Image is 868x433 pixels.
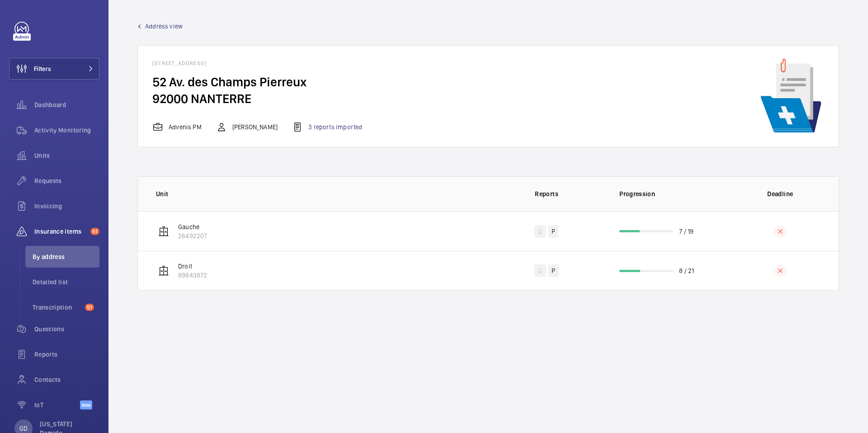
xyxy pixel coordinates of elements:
div: Advenis PM [152,122,202,132]
span: By address [33,252,99,261]
span: Address view [145,22,183,31]
p: Gauche [178,222,207,231]
h4: [STREET_ADDRESS] [152,60,377,74]
span: Detailed list [33,278,99,287]
img: elevator.svg [158,226,169,237]
p: Deadline [728,189,832,198]
span: Questions [34,325,99,334]
p: 7 / 19 [679,227,693,236]
p: 8 / 21 [679,266,694,275]
span: Units [34,151,99,160]
span: Transcription [33,303,81,312]
span: Activity Monitoring [34,126,99,135]
p: 26492207 [178,231,207,240]
img: elevator.svg [158,265,169,276]
span: Invoicing [34,202,99,211]
p: 89843872 [178,271,207,280]
div: 3 reports imported [292,122,362,132]
span: Insurance items [34,227,87,236]
div: Q [534,225,546,238]
button: Filters [9,58,99,80]
span: IoT [34,400,80,409]
span: Requests [34,176,99,185]
div: P [548,264,559,277]
span: Dashboard [34,100,99,109]
p: Reports [495,189,599,198]
p: Progression [619,189,722,198]
span: 51 [90,228,99,235]
p: Droit [178,262,207,271]
span: Contacts [34,375,99,384]
div: [PERSON_NAME] [216,122,278,132]
span: 51 [85,304,94,311]
h4: 52 Av. des Champs Pierreux 92000 NANTERRE [152,74,377,107]
span: Filters [34,64,51,73]
div: P [548,225,559,238]
div: Q [534,264,546,277]
span: Reports [34,350,99,359]
p: GD [19,424,28,433]
p: Unit [156,189,488,198]
span: Beta [80,400,92,409]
